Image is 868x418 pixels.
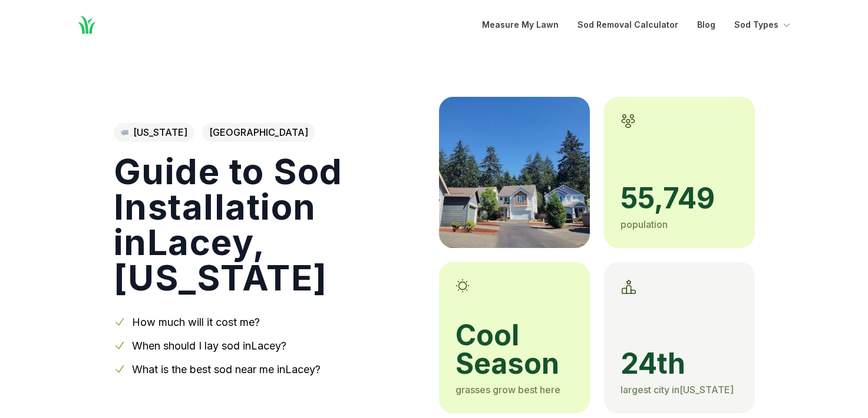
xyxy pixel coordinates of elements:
[621,218,668,230] span: population
[114,154,420,295] h1: Guide to Sod Installation in Lacey , [US_STATE]
[439,97,590,248] img: A picture of Lacey
[202,123,315,142] span: [GEOGRAPHIC_DATA]
[621,350,738,378] span: 24th
[456,384,560,396] span: grasses grow best here
[114,123,194,142] a: [US_STATE]
[456,321,573,378] span: cool season
[577,18,678,32] a: Sod Removal Calculator
[621,184,738,213] span: 55,749
[132,316,260,328] a: How much will it cost me?
[482,18,559,32] a: Measure My Lawn
[132,363,321,375] a: What is the best sod near me inLacey?
[132,339,286,352] a: When should I lay sod inLacey?
[734,18,793,32] button: Sod Types
[621,384,734,396] span: largest city in [US_STATE]
[121,130,128,135] img: Washington state outline
[697,18,715,32] a: Blog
